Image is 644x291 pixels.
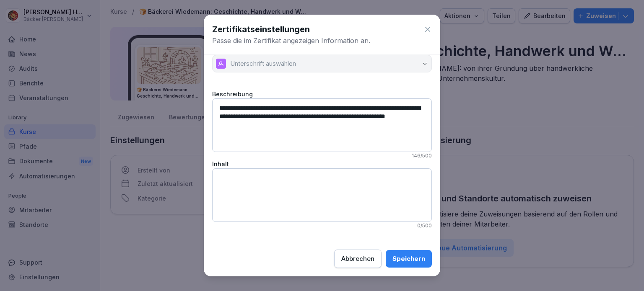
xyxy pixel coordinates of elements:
label: Inhalt [212,160,432,168]
label: Beschreibung [212,90,432,98]
p: 0 /500 [417,222,432,229]
p: Passe die im Zertifikat angezeigen Information an. [212,36,432,46]
p: Unterschrift auswählen [230,59,296,68]
p: 146 /500 [412,152,432,160]
h1: Zertifikatseinstellungen [212,23,310,36]
div: Speichern [392,254,425,263]
div: Abbrechen [341,254,374,263]
button: Speichern [386,250,432,268]
button: Abbrechen [334,250,382,268]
